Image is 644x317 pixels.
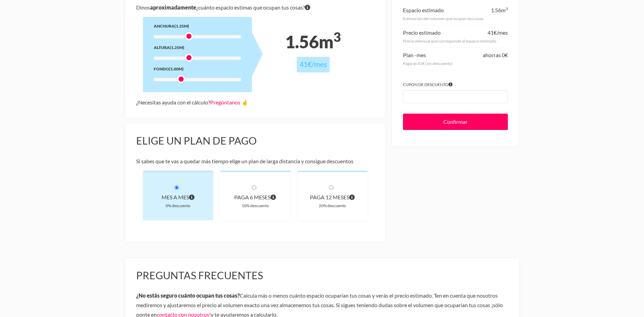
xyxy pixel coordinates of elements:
span: 1.56 [491,7,501,13]
div: Widget de chat [522,230,644,317]
h3: Preguntas frecuentes [136,269,508,282]
span: (1.25m) [174,23,189,29]
div: Plan - [403,50,426,60]
div: ¿Necesitas ayuda con el cálculo? [136,98,375,107]
div: 10% descuento [231,202,280,209]
iframe: Chat Widget [522,230,644,317]
span: Si tienes dudas sobre volumen exacto de tus cosas no te preocupes porque nuestro equipo te dirá e... [305,3,310,12]
span: m [501,7,508,13]
p: Dinos ¿cuánto espacio estimas que ocupan tus cosas? [136,3,375,12]
div: Anchura [154,22,241,30]
span: Pagas cada 6 meses por el volumen que ocupan tus cosas. El precio incluye el descuento de 10% y e... [271,193,276,202]
span: 41€ [487,29,497,36]
span: Si tienes algún cupón introdúcelo para aplicar el descuento [448,81,453,88]
span: Pagas al principio de cada mes por el volumen que ocupan tus cosas. A diferencia de otros planes ... [189,193,195,202]
span: (1.25m) [170,45,184,50]
h3: Elige un plan de pago [136,134,375,147]
span: (1.00m) [169,66,184,71]
span: Pagas cada 12 meses por el volumen que ocupan tus cosas. El precio incluye el descuento de 20% y ... [349,193,355,202]
div: Pagarás 41€ (sin descuento) [403,60,508,67]
div: ahorras 0€ [483,50,508,60]
label: Cupon de descuento [403,81,508,88]
div: paga 6 meses [231,193,280,202]
div: Espacio estimado [403,5,444,15]
div: Mes a mes [154,193,203,202]
div: Altura [154,44,241,51]
div: 0% descuento [154,202,203,209]
span: mes [417,52,426,58]
div: Fondo [154,65,241,72]
span: /mes [312,60,327,69]
b: aproximadamente [150,4,196,11]
span: /mes [497,29,508,36]
span: 1.56 [285,31,319,52]
span: 41€ [299,60,312,69]
div: Precio mensual que corresponde al espacio estimado [403,37,508,45]
span: m [319,31,341,52]
a: Pregúntanos 🤞 [210,99,248,105]
p: Si sabes que te vas a quedar más tiempo elige un plan de larga distancia y consigue descuentos [136,156,375,166]
sup: 3 [333,29,341,45]
div: 20% descuento [308,202,357,209]
b: ¿No estás seguro cuánto ocupan tus cosas? [136,292,240,299]
sup: 3 [505,6,508,11]
div: Precio estimado [403,28,441,37]
div: paga 12 meses [308,193,357,202]
div: Estimación del volumen que ocupan tus cosas [403,15,508,22]
input: Confirmar [403,114,508,130]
